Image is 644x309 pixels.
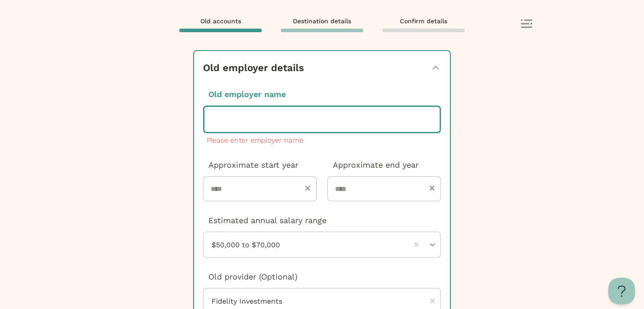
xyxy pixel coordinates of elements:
p: Old employer name [203,89,441,100]
p: Estimated annual salary range [203,215,441,226]
span: Confirm details [400,17,447,25]
p: Old provider (Optional) [203,271,441,283]
iframe: Help Scout Beacon - Open [608,278,635,305]
span: Old accounts [200,17,241,25]
p: Approximate start year [203,159,317,171]
p: Please enter employer name [207,135,303,146]
span: Destination details [293,17,351,25]
p: Approximate end year [327,159,441,171]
